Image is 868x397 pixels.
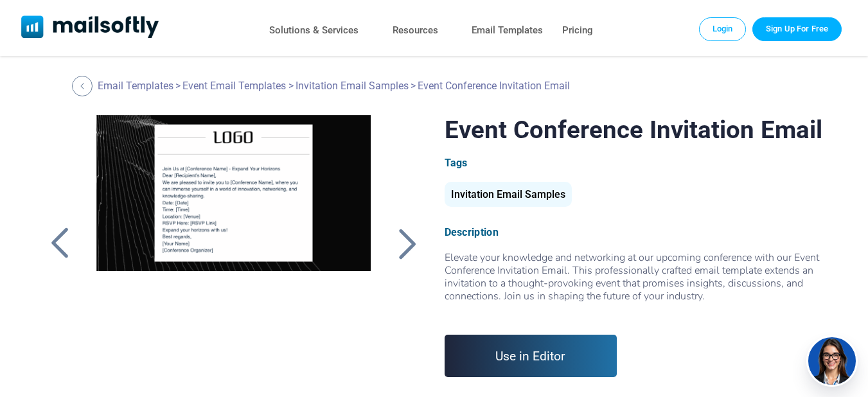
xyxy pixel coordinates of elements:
a: Login [699,17,747,40]
a: Solutions & Services [269,21,359,40]
a: Use in Editor [445,335,617,377]
a: Trial [752,17,842,40]
div: Invitation Email Samples [445,182,572,207]
h1: Event Conference Invitation Email [445,115,825,144]
div: Description [445,226,825,238]
a: Back [44,227,76,260]
a: Invitation Email Samples [445,193,572,199]
a: Back [391,227,423,260]
a: Back [72,76,96,96]
div: Elevate your knowledge and networking at our upcoming conference with our Event Conference Invita... [445,251,825,303]
a: Resources [393,21,438,40]
a: Mailsoftly [21,15,159,40]
a: Email Templates [98,80,173,92]
a: Email Templates [472,21,543,40]
div: Tags [445,157,825,169]
a: Event Email Templates [182,80,286,92]
a: Invitation Email Samples [296,80,409,92]
a: Pricing [562,21,593,40]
